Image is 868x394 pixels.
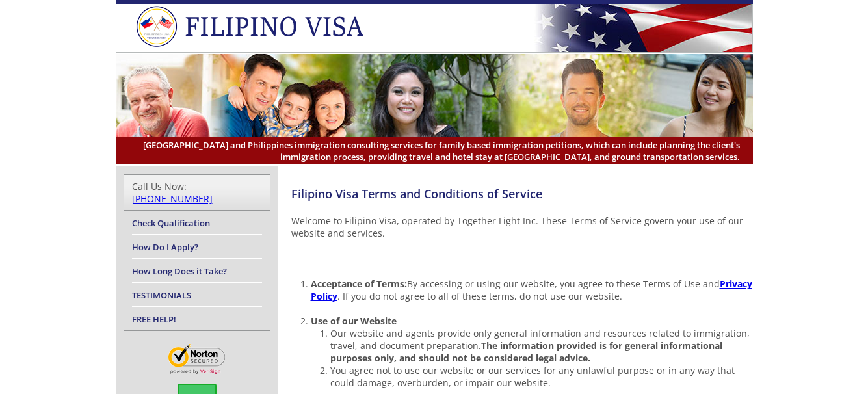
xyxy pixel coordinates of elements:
[311,278,752,302] a: Privacy Policy
[311,278,752,302] strong: Acceptance of Terms:
[132,289,191,301] a: TESTIMONIALS
[129,139,740,163] span: [GEOGRAPHIC_DATA] and Philippines immigration consulting services for family based immigration pe...
[330,327,753,364] li: Our website and agents provide only general information and resources related to immigration, tra...
[132,241,198,253] a: How Do I Apply?
[291,186,753,202] h4: Filipino Visa Terms and Conditions of Service
[132,217,210,229] a: Check Qualification
[311,315,397,327] strong: Use of our Website
[132,180,262,205] div: Call Us Now:
[291,215,753,239] p: Welcome to Filipino Visa, operated by Together Light Inc. These Terms of Service govern your use ...
[330,339,722,364] strong: The information provided is for general informational purposes only, and should not be considered...
[337,290,622,302] span: . If you do not agree to all of these terms, do not use our website.
[330,364,753,389] li: You agree not to use our website or our services for any unlawful purpose or in any way that coul...
[132,313,176,325] a: FREE HELP!
[132,265,227,277] a: How Long Does it Take?
[132,192,213,205] a: [PHONE_NUMBER]
[311,278,752,302] span: By accessing or using our website, you agree to these Terms of Use and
